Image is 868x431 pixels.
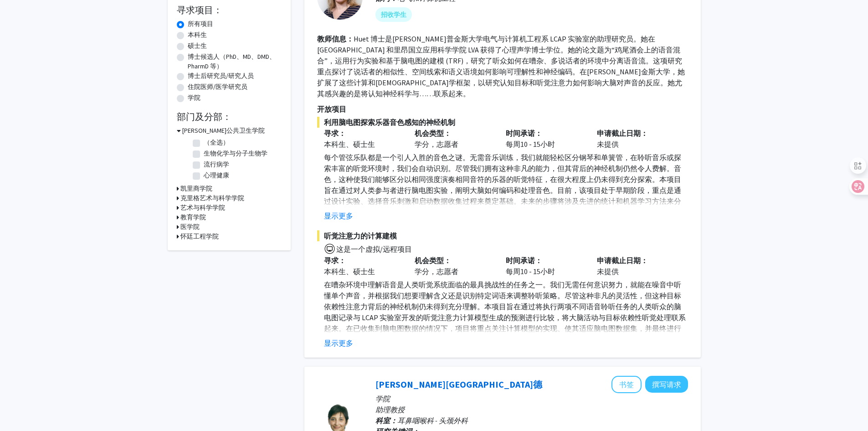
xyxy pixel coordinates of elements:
font: 显示更多 [324,338,353,348]
font: 在嘈杂环境中理解语音是人类听觉系统面临的最具挑战性的任务之一。我们无需任何意识努力，就能在噪音中听懂单个声音，并根据我们想要理解含义还是识别特定词语来调整聆听策略。尽管这种非凡的灵活性，但这种目... [324,280,686,344]
font: 本科生、硕士生 [324,267,375,276]
font: 本科生 [188,31,207,39]
font: 克里格艺术与科学学院 [180,194,244,202]
font: 听觉注意力的计算建模 [324,231,397,240]
font: 寻求： [324,256,346,265]
font: 医学院 [180,223,200,231]
font: 教师信息： [317,34,354,43]
button: 显示更多 [324,210,353,221]
font: 寻求项目： [177,4,222,16]
button: 显示更多 [324,338,353,348]
font: 学院 [188,93,200,102]
iframe: 聊天 [7,390,39,424]
font: 所有项目 [188,20,213,28]
font: 博士候选人（PhD、MD、DMD、PharmD 等） [188,52,276,70]
font: 申请截止日期： [597,129,648,138]
button: 向 Tara Deemyad 撰写请求 [645,376,688,393]
font: 耳鼻咽喉科 - 头颈外科 [397,416,468,425]
font: Huet 博士是[PERSON_NAME]普金斯大学电气与计算机工程系 LCAP 实验室的助理研究员。她在[GEOGRAPHIC_DATA] 和里昂国立应用科学学院 LVA 获得了心理声学博士学... [317,34,685,98]
font: 硕士生 [188,42,207,50]
font: 流行病学 [204,160,229,168]
font: 学分，志愿者 [415,267,458,276]
font: 每周10 - 15小时 [506,267,555,276]
font: 书签 [619,380,634,389]
font: 每周10 - 15小时 [506,140,555,149]
font: 寻求： [324,129,346,138]
font: 显示更多 [324,211,353,220]
font: 部门及分部： [177,111,231,122]
font: 怀廷工程学院 [180,232,219,240]
font: 未提供 [597,140,619,149]
font: 机会类型： [415,129,451,138]
font: 住院医师/医学研究员 [188,83,247,91]
font: 这是一个虚拟/远程项目 [336,244,412,254]
font: 博士后研究员/研究人员 [188,72,254,80]
font: 招收学生 [381,10,406,19]
font: 教育学院 [180,213,206,221]
font: 学分，志愿者 [415,140,458,149]
font: 时间承诺： [506,256,542,265]
font: （全选） [204,138,229,146]
font: 凯里商学院 [180,184,212,192]
font: 申请截止日期： [597,256,648,265]
font: 艺术与科学学院 [180,203,225,212]
button: 将 Tara Deemyad 添加到书签 [611,376,642,393]
font: 每个管弦乐队都是一个引人入胜的音色之谜。无需音乐训练，我们就能轻松区分钢琴和单簧管，在聆听音乐或探索丰富的听觉环境时，我们会自动识别。尽管我们拥有这种非凡的能力，但其背后的神经机制仍然令人费解。... [324,153,681,217]
font: 助理教授 [375,405,405,414]
font: 撰写请求 [652,380,681,389]
font: 生物化学与分子生物学 [204,149,267,157]
font: 机会类型： [415,256,451,265]
font: [PERSON_NAME]公共卫生学院 [182,126,265,135]
font: 利用脑电图探索乐器音色感知的神经机制 [324,118,455,127]
font: 科室： [375,416,397,425]
font: 开放项目 [317,104,346,114]
font: 学院 [375,394,390,403]
font: 心理健康 [204,171,229,179]
font: 时间承诺： [506,129,542,138]
font: 本科生、硕士生 [324,140,375,149]
a: [PERSON_NAME][GEOGRAPHIC_DATA]德 [375,379,542,390]
font: 未提供 [597,267,619,276]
